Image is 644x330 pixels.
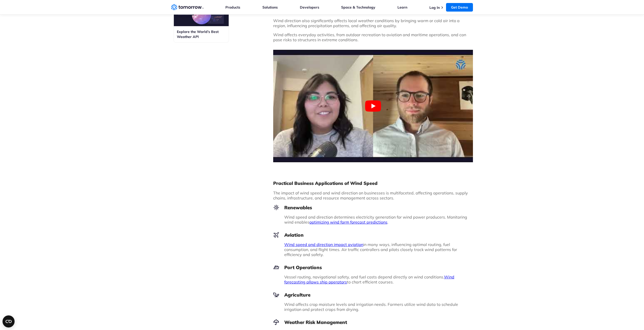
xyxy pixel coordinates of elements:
h3: Agriculture [273,292,473,298]
h3: Aviation [273,232,473,238]
p: Wind affects everyday activities, from outdoor recreation to aviation and maritime operations, an... [273,32,473,42]
p: Wind affects crop moisture levels and irrigation needs. Farmers utilize wind data to schedule irr... [284,302,473,312]
p: Wind speed and direction determines electricity generation for wind power producers. Monitoring w... [284,215,473,225]
a: Solutions [262,5,278,10]
button: Play Youtube video [273,50,473,162]
button: Open CMP widget [3,315,15,327]
a: Wind speed and direction impact aviation [284,242,363,247]
h2: Practical Business Applications of Wind Speed [273,180,473,186]
h3: Explore the World’s Best Weather API [177,29,226,39]
a: Wind forecasting allows ship operators [284,274,454,284]
p: in many ways, influencing optimal routing, fuel consumption, and flight times. Air traffic contro... [284,242,473,257]
a: Space & Technology [341,5,375,10]
p: Wind direction also significantly affects local weather conditions by bringing warm or cold air i... [273,18,473,28]
a: optimizing wind farm forecast predictions [309,220,387,225]
a: Home link [171,4,204,11]
a: Explore the World’s Best Weather API [174,4,229,42]
a: Products [225,5,240,10]
h3: Port Operations [273,264,473,270]
a: Learn [397,5,407,10]
h3: Renewables [273,204,473,211]
a: Log In [429,5,440,10]
a: Developers [300,5,319,10]
a: Get Demo [446,3,473,12]
p: Vessel routing, navigational safety, and fuel costs depend directly on wind conditions. to chart ... [284,274,473,284]
p: The impact of wind speed and wind direction on businesses is multifaceted, affecting operations, ... [273,190,473,200]
h3: Weather Risk Management [273,319,473,325]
